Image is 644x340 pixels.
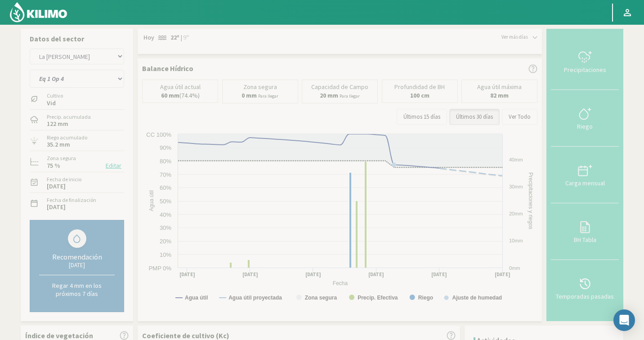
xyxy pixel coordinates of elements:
[551,90,619,147] button: Riego
[554,180,616,186] div: Carga mensual
[160,158,171,165] text: 80%
[170,33,179,41] strong: 22º
[160,224,171,231] text: 30%
[182,33,189,42] span: 9º
[179,271,195,278] text: [DATE]
[146,131,171,138] text: CC 100%
[39,282,115,298] p: Regar 4 mm en los próximos 7 días
[551,203,619,260] button: BH Tabla
[30,33,124,44] p: Datos del sector
[449,109,500,125] button: Últimos 30 días
[397,109,447,125] button: Últimos 15 días
[305,295,337,301] text: Zona segura
[320,91,338,99] b: 20 mm
[142,33,154,42] span: Hoy
[340,93,360,99] small: Para llegar
[160,171,171,178] text: 70%
[161,91,179,99] b: 60 mm
[160,184,171,191] text: 60%
[551,147,619,203] button: Carga mensual
[160,198,171,205] text: 50%
[47,183,66,189] label: [DATE]
[311,84,368,90] p: Capacidad de Campo
[554,123,616,130] div: Riego
[142,63,193,74] p: Balance Hídrico
[148,190,155,211] text: Agua útil
[39,261,115,269] div: [DATE]
[490,91,509,99] b: 82 mm
[47,113,91,121] label: Precip. acumulada
[9,1,68,23] img: Kilimo
[161,92,200,99] p: (74.4%)
[258,93,278,99] small: Para llegar
[243,84,277,90] p: Zona segura
[333,280,348,286] text: Fecha
[452,295,502,301] text: Ajuste de humedad
[160,84,201,90] p: Agua útil actual
[495,271,510,278] text: [DATE]
[47,92,63,100] label: Cultivo
[149,265,172,272] text: PMP 0%
[47,196,96,204] label: Fecha de finalización
[613,309,635,331] div: Open Intercom Messenger
[47,175,81,183] label: Fecha de inicio
[47,121,68,127] label: 122 mm
[418,295,433,301] text: Riego
[160,211,171,218] text: 40%
[47,134,87,142] label: Riego acumulado
[242,271,258,278] text: [DATE]
[528,172,534,229] text: Precipitaciones y riegos
[554,67,616,73] div: Precipitaciones
[410,91,429,99] b: 100 cm
[358,295,398,301] text: Precip. Efectiva
[47,204,66,210] label: [DATE]
[509,157,523,162] text: 40mm
[509,211,523,216] text: 20mm
[501,33,528,41] span: Ver más días
[509,265,520,271] text: 0mm
[368,271,384,278] text: [DATE]
[228,295,282,301] text: Agua útil proyectada
[241,91,257,99] b: 0 mm
[305,271,321,278] text: [DATE]
[103,161,124,171] button: Editar
[502,109,537,125] button: Ver Todo
[47,154,76,162] label: Zona segura
[554,293,616,300] div: Temporadas pasadas
[185,295,208,301] text: Agua útil
[554,237,616,243] div: BH Tabla
[160,251,171,258] text: 10%
[551,260,619,317] button: Temporadas pasadas
[551,33,619,90] button: Precipitaciones
[509,184,523,189] text: 30mm
[509,238,523,243] text: 10mm
[160,238,171,245] text: 20%
[47,100,63,106] label: Vid
[477,84,522,90] p: Agua útil máxima
[181,33,182,42] span: |
[431,271,447,278] text: [DATE]
[394,84,445,90] p: Profundidad de BH
[47,163,60,169] label: 75 %
[47,142,70,148] label: 35.2 mm
[160,144,171,151] text: 90%
[39,252,115,261] div: Recomendación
